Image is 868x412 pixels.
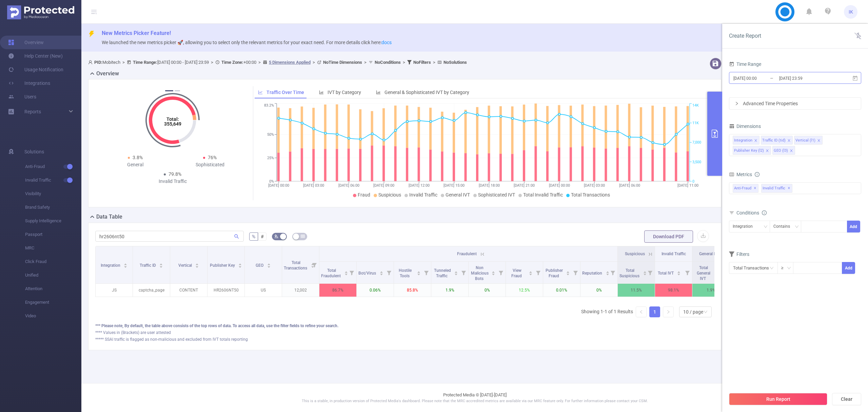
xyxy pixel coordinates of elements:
[649,306,660,317] li: 1
[98,161,173,168] div: General
[8,36,44,49] a: Overview
[267,262,271,264] i: icon: caret-up
[123,262,127,266] div: Sort
[373,183,394,188] tspan: [DATE] 09:00
[443,60,467,65] b: No Solutions
[529,270,533,274] div: Sort
[301,234,305,238] i: icon: table
[683,307,703,317] div: 10 / page
[459,262,468,283] i: Filter menu
[124,262,127,264] i: icon: caret-up
[511,268,523,278] span: View Fraud
[256,60,263,65] span: >
[692,179,694,184] tspan: 0
[774,146,788,155] div: GEO (l3)
[772,146,795,155] li: GEO (l3)
[454,270,458,274] div: Sort
[101,263,121,268] span: Integration
[492,270,495,272] i: icon: caret-up
[478,192,515,198] span: Sophisticated IVT
[566,273,570,275] i: icon: caret-down
[195,262,199,264] i: icon: caret-up
[729,33,761,39] span: Create Report
[733,136,759,145] li: Integration
[169,171,181,177] span: 79.8%
[677,270,681,274] div: Sort
[384,262,394,283] i: Filter menu
[323,60,362,65] b: No Time Dimensions
[25,201,81,214] span: Brand Safety
[457,251,477,256] span: Fraudulent
[303,183,324,188] tspan: [DATE] 03:00
[533,262,543,283] i: Filter menu
[754,184,756,192] span: ✕
[25,173,81,187] span: Invalid Traffic
[252,234,255,239] span: %
[221,60,243,65] b: Time Zone:
[88,31,95,37] i: icon: thunderbolt
[124,265,127,267] i: icon: caret-down
[25,187,81,201] span: Visibility
[394,284,431,297] p: 85.8%
[267,262,271,266] div: Sort
[195,262,199,266] div: Sort
[344,273,348,275] i: icon: caret-down
[566,270,570,274] div: Sort
[417,270,421,274] div: Sort
[677,183,698,188] tspan: [DATE] 11:00
[729,124,761,129] span: Dimensions
[384,90,469,95] span: General & Sophisticated IVT by Category
[849,5,853,19] span: IK
[733,221,757,232] div: Integration
[571,262,580,283] i: Filter menu
[761,136,793,145] li: Traffic ID (tid)
[140,263,157,268] span: Traffic ID
[7,5,74,19] img: Protected Media
[268,183,289,188] tspan: [DATE] 00:00
[413,60,431,65] b: No Filters
[529,270,533,272] i: icon: caret-up
[269,179,274,184] tspan: 0%
[736,210,767,216] span: Conditions
[733,184,758,193] span: Anti-Fraud
[96,70,119,78] h2: Overview
[581,306,633,317] li: Showing 1-1 of 1 Results
[166,116,179,122] tspan: Total:
[729,393,827,405] button: Run Report
[173,161,247,168] div: Sophisticated
[645,262,655,283] i: Filter menu
[328,90,361,95] span: IVT by Category
[8,49,63,63] a: Help Center (New)
[175,90,180,91] button: 2
[238,262,242,266] div: Sort
[692,104,699,108] tspan: 14K
[454,270,458,272] i: icon: caret-up
[210,263,236,268] span: Publisher Key
[24,145,44,158] span: Solutions
[417,270,421,272] i: icon: caret-up
[159,262,163,264] i: icon: caret-up
[692,284,729,297] p: 1.9%
[794,136,823,145] li: Vertical (l1)
[644,230,693,243] button: Download PDF
[238,265,242,267] i: icon: caret-down
[25,296,81,309] span: Engagement
[643,270,647,274] div: Sort
[102,30,171,36] span: New Metrics Picker Feature!
[469,284,506,297] p: 0%
[692,160,701,164] tspan: 3,500
[178,263,193,268] span: Vertical
[25,255,81,268] span: Click Fraud
[729,172,752,177] span: Metrics
[735,101,739,106] i: icon: right
[666,310,670,314] i: icon: right
[549,183,570,188] tspan: [DATE] 00:00
[734,146,764,155] div: Publisher Key (l2)
[608,262,617,283] i: Filter menu
[582,271,603,276] span: Reputation
[421,262,431,283] i: Filter menu
[650,307,660,317] a: 1
[267,265,271,267] i: icon: caret-down
[282,284,319,297] p: 12,002
[546,268,563,278] span: Publisher Fraud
